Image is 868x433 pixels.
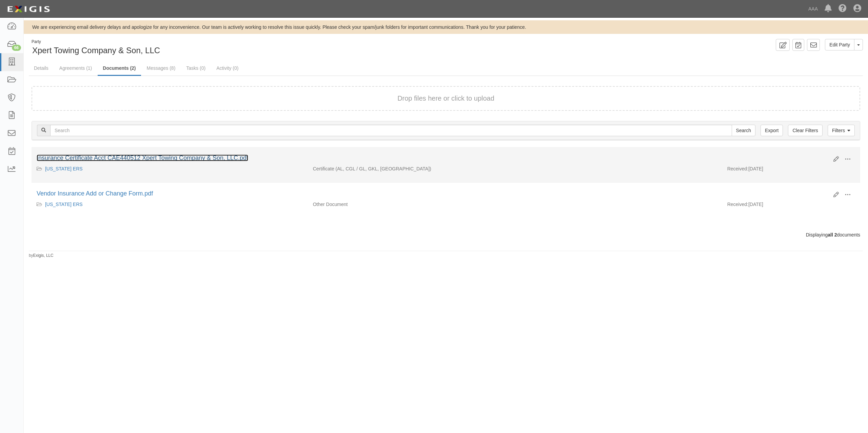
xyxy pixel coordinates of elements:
input: Search [50,125,732,136]
a: [US_STATE] ERS [45,202,83,207]
a: Insurance Certificate Acct CAE440512 Xpert Towing Company & Son, LLC.pdf [37,154,248,161]
p: Received: [727,201,748,208]
img: logo-5460c22ac91f19d4615b14bd174203de0afe785f0fc80cf4dbbc73dc1793850b.png [5,3,52,15]
small: by [29,253,54,259]
a: Documents (2) [98,61,141,76]
a: Filters [828,125,855,136]
div: Vendor Insurance Add or Change Form.pdf [37,189,828,198]
a: Edit Party [825,39,854,50]
span: Xpert Towing Company & Son, LLC [32,46,160,55]
p: Received: [727,165,748,172]
div: We are experiencing email delivery delays and apologize for any inconvenience. Our team is active... [24,24,868,30]
div: [DATE] [722,165,860,176]
div: Displaying documents [26,231,865,238]
a: Clear Filters [788,125,822,136]
a: Activity (0) [211,61,243,75]
i: Help Center - Complianz [839,5,847,13]
div: [DATE] [722,201,860,211]
a: [US_STATE] ERS [45,166,83,171]
div: New Mexico ERS [37,201,303,208]
a: Export [761,125,783,136]
input: Search [732,125,755,136]
div: New Mexico ERS [37,165,303,172]
div: Insurance Certificate Acct CAE440512 Xpert Towing Company & Son, LLC.pdf [37,154,828,163]
div: 66 [12,45,21,51]
b: all 2 [828,232,837,238]
div: Other Document [308,201,515,208]
a: Tasks (0) [181,61,211,75]
a: Vendor Insurance Add or Change Form.pdf [37,190,153,197]
div: Party [32,39,160,45]
a: Messages (8) [142,61,181,75]
div: Xpert Towing Company & Son, LLC [29,39,441,56]
a: Agreements (1) [54,61,97,75]
a: AAA [805,2,821,16]
button: Drop files here or click to upload [397,94,494,103]
a: Details [29,61,54,75]
div: Auto Liability Commercial General Liability / Garage Liability Garage Keepers Liability On-Hook [308,165,515,172]
a: Exigis, LLC [33,253,54,258]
